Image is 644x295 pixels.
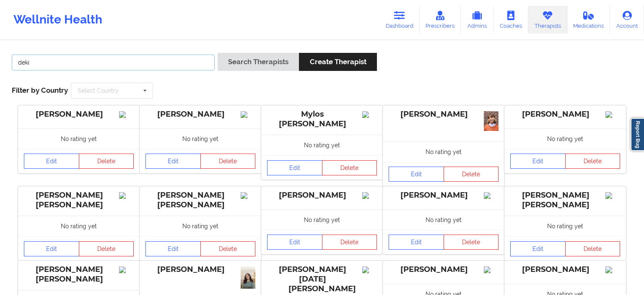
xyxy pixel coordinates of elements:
div: [PERSON_NAME] [PERSON_NAME] [510,191,620,210]
div: [PERSON_NAME] [389,265,499,274]
img: Image%2Fplaceholer-image.png [362,111,377,118]
button: Delete [565,154,621,169]
button: Delete [322,235,377,250]
div: No rating yet [18,216,140,236]
a: Therapists [528,6,567,34]
div: [PERSON_NAME] [24,110,134,119]
div: [PERSON_NAME] [389,191,499,200]
img: Image%2Fplaceholer-image.png [605,111,620,118]
img: Image%2Fplaceholer-image.png [484,192,499,199]
div: [PERSON_NAME] [510,110,620,119]
img: Image%2Fplaceholer-image.png [605,266,620,273]
img: Image%2Fplaceholer-image.png [241,192,255,199]
a: Edit [145,154,201,169]
a: Admins [461,6,493,34]
button: Delete [79,241,134,256]
div: [PERSON_NAME] [PERSON_NAME] [24,265,134,284]
div: No rating yet [261,209,383,230]
div: [PERSON_NAME] [PERSON_NAME] [145,191,255,210]
img: Image%2Fplaceholer-image.png [241,111,255,118]
div: [PERSON_NAME] [145,265,255,274]
img: 19084f2c-e7f4-45d1-83f2-3b7799a24d59_image_2.PNG [241,266,255,289]
a: Medications [567,6,610,34]
a: Coaches [493,6,528,34]
img: Image%2Fplaceholer-image.png [119,111,134,118]
a: Edit [510,241,566,256]
div: No rating yet [383,141,504,162]
div: Mylos [PERSON_NAME] [267,110,377,129]
div: [PERSON_NAME] [PERSON_NAME] [24,191,134,210]
button: Delete [322,160,377,175]
input: Search Keywords [12,55,215,70]
button: Create Therapist [299,53,377,71]
a: Edit [145,241,201,256]
div: No rating yet [140,216,261,236]
div: No rating yet [261,135,383,155]
a: Edit [267,235,322,250]
a: Edit [389,235,444,250]
div: No rating yet [504,216,626,236]
button: Delete [444,167,499,182]
button: Delete [79,154,134,169]
div: [PERSON_NAME] [DATE][PERSON_NAME] [267,265,377,294]
a: Edit [510,154,566,169]
div: No rating yet [18,128,140,149]
a: Edit [24,241,79,256]
a: Report Bug [631,118,644,151]
a: Edit [24,154,79,169]
div: [PERSON_NAME] [510,265,620,274]
img: Image%2Fplaceholer-image.png [484,266,499,273]
img: Image%2Fplaceholer-image.png [362,266,377,273]
img: Image%2Fplaceholer-image.png [362,192,377,199]
div: No rating yet [504,128,626,149]
span: Filter by Country [12,86,68,94]
a: Account [610,6,644,34]
div: [PERSON_NAME] [145,110,255,119]
div: [PERSON_NAME] [389,110,499,119]
div: No rating yet [140,128,261,149]
a: Edit [267,160,322,175]
img: Image%2Fplaceholer-image.png [605,192,620,199]
a: Edit [389,167,444,182]
button: Delete [200,154,256,169]
div: Select Country [78,88,119,94]
button: Delete [444,235,499,250]
img: Image%2Fplaceholer-image.png [119,192,134,199]
a: Prescribers [420,6,461,34]
button: Search Therapists [218,53,299,71]
button: Delete [200,241,256,256]
button: Delete [565,241,621,256]
img: Image%2Fplaceholer-image.png [119,266,134,273]
a: Dashboard [379,6,420,34]
div: No rating yet [383,209,504,230]
div: [PERSON_NAME] [267,191,377,200]
img: 9a2c91b1-eafe-48be-9e37-a73a960c85b9_linkedin.jpg [484,111,499,131]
